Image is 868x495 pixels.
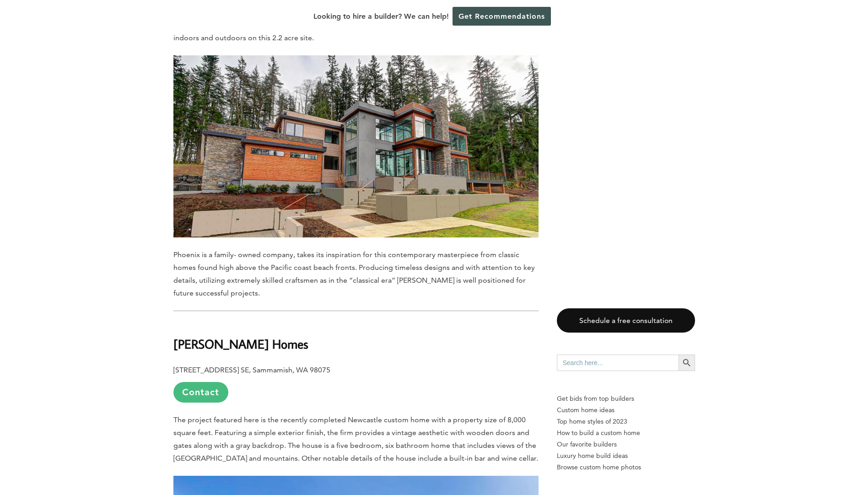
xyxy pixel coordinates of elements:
iframe: Drift Widget Chat Controller [692,429,857,484]
a: How to build a custom home [557,427,695,439]
a: Top home styles of 2023 [557,416,695,427]
a: Luxury home build ideas [557,450,695,462]
p: Get bids from top builders [557,393,695,404]
a: Schedule a free consultation [557,308,695,333]
b: [PERSON_NAME] Homes [173,336,308,352]
a: Get Recommendations [453,7,551,26]
b: [STREET_ADDRESS] SE, Sammamish, WA 98075 [173,366,330,374]
p: Phoenix is a family- owned company, takes its inspiration for this contemporary masterpiece from ... [173,248,539,300]
a: Browse custom home photos [557,462,695,473]
a: Our favorite builders [557,439,695,450]
svg: Search [682,358,692,368]
span: The project featured here is the recently completed Newcastle custom home with a property size of... [173,415,538,463]
input: Search here... [557,355,679,371]
a: Contact [173,382,228,403]
a: Custom home ideas [557,404,695,416]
